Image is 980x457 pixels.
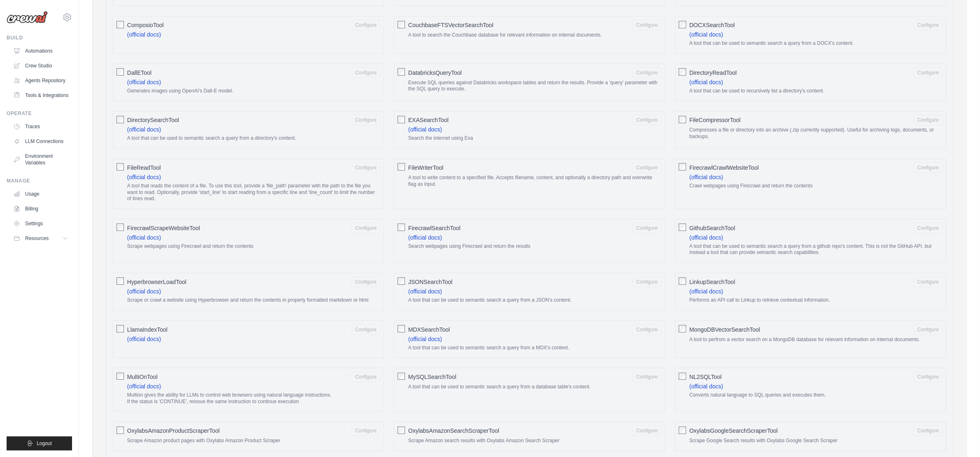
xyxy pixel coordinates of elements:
span: FirecrawlCrawlWebsiteTool [689,164,759,172]
a: (official docs) [408,288,442,295]
p: A tool that can be used to semantic search a query from a directory's content. [127,135,380,142]
span: MongoDBVectorSearchTool [689,325,760,334]
p: A tool that can be used to semantic search a query from a DOCX's content. [689,40,943,47]
p: Compresses a file or directory into an archive (.zip currently supported). Useful for archiving l... [689,127,943,140]
button: JSONSearchTool (official docs) A tool that can be used to semantic search a query from a JSON's c... [633,277,661,287]
span: LlamaIndexTool [127,325,168,334]
button: DatabricksQueryTool Execute SQL queries against Databricks workspace tables and return the result... [633,67,661,78]
p: A tool that reads the content of a file. To use this tool, provide a 'file_path' parameter with t... [127,183,380,202]
span: MySQLSearchTool [408,373,456,381]
a: (official docs) [127,336,161,342]
a: (official docs) [689,288,723,295]
p: Crawl webpages using Firecrawl and return the contents [689,183,943,189]
span: FirecrawlScrapeWebsiteTool [127,224,200,232]
a: (official docs) [689,234,723,241]
button: OxylabsAmazonSearchScraperTool Scrape Amazon search results with Oxylabs Amazon Search Scraper [633,425,661,436]
button: GithubSearchTool (official docs) A tool that can be used to semantic search a query from a github... [914,223,943,233]
a: (official docs) [127,31,161,38]
a: (official docs) [127,126,161,133]
a: (official docs) [127,288,161,295]
button: OxylabsGoogleSearchScraperTool Scrape Google Search results with Oxylabs Google Search Scraper [914,425,943,436]
p: A tool to search the Couchbase database for relevant information on internal documents. [408,32,661,39]
button: DirectorySearchTool (official docs) A tool that can be used to semantic search a query from a dir... [351,115,380,125]
button: EXASearchTool (official docs) Search the internet using Exa [633,115,661,125]
span: DirectorySearchTool [127,116,179,124]
button: HyperbrowserLoadTool (official docs) Scrape or crawl a website using Hyperbrowser and return the ... [351,277,380,287]
a: (official docs) [127,79,161,85]
span: OxylabsAmazonSearchScraperTool [408,427,499,435]
p: Converts natural language to SQL queries and executes them. [689,392,943,399]
span: DallETool [127,69,151,77]
p: A tool that can be used to recursively list a directory's content. [689,88,943,95]
span: FileReadTool [127,164,161,172]
button: FirecrawlSearchTool (official docs) Search webpages using Firecrawl and return the results [633,223,661,233]
a: (official docs) [127,234,161,241]
a: Tools & Integrations [10,89,72,102]
span: OxylabsGoogleSearchScraperTool [689,427,778,435]
span: DirectoryReadTool [689,69,737,77]
p: Scrape or crawl a website using Hyperbrowser and return the contents in properly formatted markdo... [127,297,380,304]
img: Logo [7,11,48,23]
p: Scrape webpages using Firecrawl and return the contents [127,243,380,250]
p: Scrape Google Search results with Oxylabs Google Search Scraper [689,438,943,444]
a: (official docs) [127,383,161,390]
button: DirectoryReadTool (official docs) A tool that can be used to recursively list a directory's content. [914,67,943,78]
a: Crew Studio [10,59,72,72]
span: DatabricksQueryTool [408,69,462,77]
button: LinkupSearchTool (official docs) Performs an API call to Linkup to retrieve contextual information. [914,277,943,287]
button: LlamaIndexTool (official docs) [351,324,380,335]
span: HyperbrowserLoadTool [127,278,186,286]
a: (official docs) [127,174,161,180]
span: FirecrawlSearchTool [408,224,461,232]
button: MultiOnTool (official docs) Multion gives the ability for LLMs to control web browsers using natu... [351,372,380,382]
a: Automations [10,44,72,58]
span: MDXSearchTool [408,325,450,334]
button: FileReadTool (official docs) A tool that reads the content of a file. To use this tool, provide a... [351,162,380,173]
p: A tool that can be used to semantic search a query from a JSON's content. [408,297,661,304]
button: CouchbaseFTSVectorSearchTool A tool to search the Couchbase database for relevant information on ... [633,20,661,30]
div: Operate [7,110,72,117]
a: (official docs) [408,126,442,133]
a: (official docs) [689,174,723,180]
button: MDXSearchTool (official docs) A tool that can be used to semantic search a query from a MDX's con... [633,324,661,335]
p: Performs an API call to Linkup to retrieve contextual information. [689,297,943,304]
span: Resources [25,235,49,242]
p: Search webpages using Firecrawl and return the results [408,243,661,250]
span: FileWriterTool [408,164,443,172]
a: (official docs) [689,79,723,85]
a: (official docs) [689,31,723,38]
span: FileCompressorTool [689,116,740,124]
a: Agents Repository [10,74,72,87]
button: ComposioTool (official docs) [351,20,380,30]
p: A tool that can be used to semantic search a query from a github repo's content. This is not the ... [689,243,943,256]
button: Resources [10,232,72,245]
span: JSONSearchTool [408,278,452,286]
a: (official docs) [408,336,442,342]
button: FileCompressorTool Compresses a file or directory into an archive (.zip currently supported). Use... [914,115,943,125]
p: A tool to perfrom a vector search on a MongoDB database for relevant information on internal docu... [689,337,943,343]
a: Environment Variables [10,150,72,169]
button: NL2SQLTool (official docs) Converts natural language to SQL queries and executes them. [914,372,943,382]
span: MultiOnTool [127,373,158,381]
a: Billing [10,202,72,215]
a: (official docs) [689,383,723,390]
a: (official docs) [408,234,442,241]
p: Scrape Amazon product pages with Oxylabs Amazon Product Scraper [127,438,380,444]
button: OxylabsAmazonProductScraperTool Scrape Amazon product pages with Oxylabs Amazon Product Scraper [351,425,380,436]
p: A tool to write content to a specified file. Accepts filename, content, and optionally a director... [408,175,661,187]
span: ComposioTool [127,21,164,29]
span: GithubSearchTool [689,224,735,232]
span: CouchbaseFTSVectorSearchTool [408,21,493,29]
span: OxylabsAmazonProductScraperTool [127,427,220,435]
p: A tool that can be used to semantic search a query from a MDX's content. [408,345,661,351]
span: DOCXSearchTool [689,21,735,29]
a: LLM Connections [10,135,72,148]
p: Scrape Amazon search results with Oxylabs Amazon Search Scraper [408,438,661,444]
button: DOCXSearchTool (official docs) A tool that can be used to semantic search a query from a DOCX's c... [914,20,943,30]
p: Search the internet using Exa [408,135,661,142]
button: DallETool (official docs) Generates images using OpenAI's Dall-E model. [351,67,380,78]
button: FirecrawlCrawlWebsiteTool (official docs) Crawl webpages using Firecrawl and return the contents [914,162,943,173]
span: EXASearchTool [408,116,449,124]
div: Manage [7,178,72,184]
p: Execute SQL queries against Databricks workspace tables and return the results. Provide a 'query'... [408,80,661,92]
